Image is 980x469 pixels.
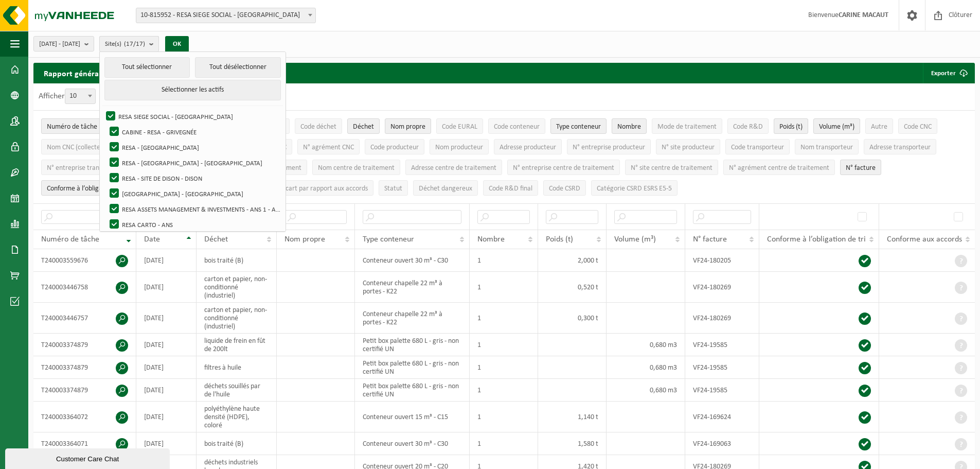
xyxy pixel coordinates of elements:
[898,118,937,134] button: Code CNCCode CNC: Activate to sort
[99,36,159,51] button: Site(s)(17/17)
[419,185,472,193] span: Déchet dangereux
[840,160,881,175] button: N° factureN° facture: Activate to sort
[488,118,545,134] button: Code conteneurCode conteneur: Activate to sort
[136,249,197,272] td: [DATE]
[370,144,419,151] span: Code producteur
[494,123,540,131] span: Code conteneur
[108,170,281,186] label: RESA - SITE DE DISON - DISON
[662,144,715,151] span: N° site producteur
[819,123,854,131] span: Volume (m³)
[556,123,601,131] span: Type conteneur
[195,57,281,78] button: Tout désélectionner
[104,109,281,124] label: RESA SIEGE SOCIAL - [GEOGRAPHIC_DATA]
[33,272,136,303] td: T240003446758
[33,36,94,51] button: [DATE] - [DATE]
[197,249,277,272] td: bois traité (B)
[297,139,360,154] button: N° agrément CNCN° agrément CNC: Activate to sort
[136,303,197,334] td: [DATE]
[65,89,96,104] span: 10
[800,144,853,151] span: Nom transporteur
[41,118,103,134] button: Numéro de tâcheNuméro de tâche: Activate to remove sorting
[384,185,402,193] span: Statut
[65,89,95,103] span: 10
[685,356,759,379] td: VF24-19585
[41,139,171,154] button: Nom CNC (collecteur/négociant/courtier)Nom CNC (collecteur/négociant/courtier): Activate to sort
[108,155,281,170] label: RESA - [GEOGRAPHIC_DATA] - [GEOGRAPHIC_DATA]
[197,356,277,379] td: filtres à huile
[591,180,678,196] button: Catégorie CSRD ESRS E5-5Catégorie CSRD ESRS E5-5: Activate to sort
[546,235,573,244] span: Poids (t)
[108,186,281,201] label: [GEOGRAPHIC_DATA] - [GEOGRAPHIC_DATA]
[923,63,974,83] button: Exporter
[355,432,470,455] td: Conteneur ouvert 30 m³ - C30
[500,144,556,151] span: Adresse producteur
[108,124,281,140] label: CABINE - RESA - GRIVEGNÉE
[470,249,538,272] td: 1
[656,139,720,154] button: N° site producteurN° site producteur : Activate to sort
[430,139,489,154] button: Nom producteurNom producteur: Activate to sort
[489,185,532,193] span: Code R&D final
[124,41,145,47] count: (17/17)
[411,164,496,172] span: Adresse centre de traitement
[685,272,759,303] td: VF24-180269
[869,144,931,151] span: Adresse transporteur
[303,144,354,151] span: N° agrément CNC
[470,303,538,334] td: 1
[470,334,538,356] td: 1
[774,118,808,134] button: Poids (t)Poids (t): Activate to sort
[470,402,538,432] td: 1
[136,432,197,455] td: [DATE]
[795,139,859,154] button: Nom transporteurNom transporteur: Activate to sort
[165,36,189,53] button: OK
[136,272,197,303] td: [DATE]
[573,144,645,151] span: N° entreprise producteur
[617,123,641,131] span: Nombre
[767,235,866,244] span: Conforme à l’obligation de tri
[442,123,477,131] span: Code EURAL
[538,432,607,455] td: 1,580 t
[33,379,136,402] td: T240003374879
[685,402,759,432] td: VF24-169624
[904,123,932,131] span: Code CNC
[136,402,197,432] td: [DATE]
[197,379,277,402] td: déchets souillés par de l'huile
[657,123,717,131] span: Mode de traitement
[871,123,887,131] span: Autre
[385,118,431,134] button: Nom propreNom propre: Activate to sort
[33,356,136,379] td: T240003374879
[538,402,607,432] td: 1,140 t
[355,356,470,379] td: Petit box palette 680 L - gris - non certifié UN
[470,272,538,303] td: 1
[470,432,538,455] td: 1
[355,379,470,402] td: Petit box palette 680 L - gris - non certifié UN
[108,201,281,217] label: RESA ASSETS MANAGEMENT & INVESTMENTS - ANS 1 - ANS
[104,57,190,78] button: Tout sélectionner
[41,235,99,244] span: Numéro de tâche
[813,118,860,134] button: Volume (m³)Volume (m³): Activate to sort
[607,334,685,356] td: 0,680 m3
[507,160,620,175] button: N° entreprise centre de traitementN° entreprise centre de traitement: Activate to sort
[723,160,835,175] button: N° agrément centre de traitementN° agrément centre de traitement: Activate to sort
[355,402,470,432] td: Conteneur ouvert 15 m³ - C15
[725,139,790,154] button: Code transporteurCode transporteur: Activate to sort
[693,235,727,244] span: N° facture
[365,139,424,154] button: Code producteurCode producteur: Activate to sort
[136,8,316,23] span: 10-815952 - RESA SIEGE SOCIAL - LIÈGE
[470,356,538,379] td: 1
[136,379,197,402] td: [DATE]
[379,180,408,196] button: StatutStatut: Activate to sort
[39,92,132,100] label: Afficher éléments
[865,118,893,134] button: AutreAutre: Activate to sort
[436,118,483,134] button: Code EURALCode EURAL: Activate to sort
[494,139,562,154] button: Adresse producteurAdresse producteur: Activate to sort
[550,118,607,134] button: Type conteneurType conteneur: Activate to sort
[136,334,197,356] td: [DATE]
[652,118,722,134] button: Mode de traitementMode de traitement: Activate to sort
[607,356,685,379] td: 0,680 m3
[355,334,470,356] td: Petit box palette 680 L - gris - non certifié UN
[355,272,470,303] td: Conteneur chapelle 22 m³ à portes - K22
[136,356,197,379] td: [DATE]
[47,185,131,193] span: Conforme à l’obligation de tri
[47,123,97,131] span: Numéro de tâche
